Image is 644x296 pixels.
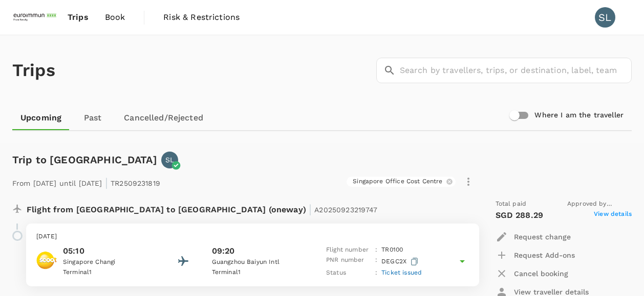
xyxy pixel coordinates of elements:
div: Singapore Office Cost Centre [347,177,455,187]
p: Request Add-ons [514,250,575,260]
img: Scoot [36,250,57,270]
span: | [309,202,312,216]
span: Singapore Office Cost Centre [347,177,448,186]
span: | [105,176,108,190]
p: [DATE] [36,232,469,242]
h1: Trips [12,35,55,106]
p: Cancel booking [514,268,568,279]
p: Singapore Changi [63,257,155,267]
h6: Trip to [GEOGRAPHIC_DATA] [12,152,157,168]
span: Risk & Restrictions [163,11,240,23]
p: 09:20 [212,245,235,257]
p: PNR number [326,255,371,268]
p: : [375,268,377,278]
input: Search by travellers, trips, or destination, label, team [400,58,632,83]
p: : [375,255,377,268]
button: Request change [496,228,571,246]
button: Request Add-ons [496,246,575,264]
p: Flight number [326,245,371,255]
p: 05:10 [63,245,155,257]
div: SL [595,7,615,28]
p: SL [165,155,174,165]
img: EUROIMMUN (South East Asia) Pte. Ltd. [12,6,59,29]
p: DEGC2X [381,255,420,268]
span: Total paid [496,199,527,209]
span: View details [594,209,632,221]
span: Approved by [567,199,632,209]
span: A20250923219747 [314,206,377,214]
span: Trips [68,11,89,23]
p: Terminal 1 [63,267,155,278]
p: Guangzhou Baiyun Intl [212,257,304,267]
p: Terminal 1 [212,267,304,278]
p: From [DATE] until [DATE] TR2509231819 [12,172,160,191]
a: Past [70,106,116,130]
p: Flight from [GEOGRAPHIC_DATA] to [GEOGRAPHIC_DATA] (oneway) [27,199,378,217]
p: SGD 288.29 [496,209,544,221]
p: : [375,245,377,255]
span: Ticket issued [381,269,422,276]
button: Cancel booking [496,264,568,283]
p: TR 0100 [381,245,403,255]
a: Upcoming [12,106,70,130]
p: Request change [514,232,571,242]
span: Book [105,11,125,23]
h6: Where I am the traveller [534,110,624,121]
p: Status [326,268,371,278]
a: Cancelled/Rejected [116,106,211,130]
